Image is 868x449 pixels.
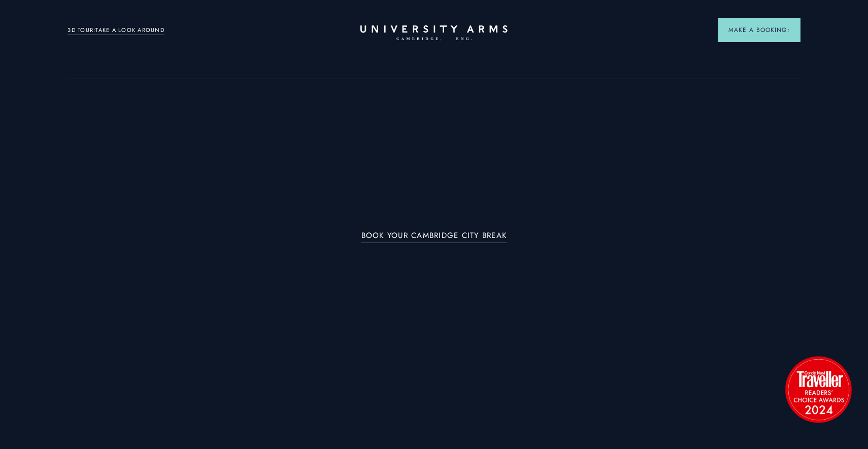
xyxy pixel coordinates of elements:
img: Arrow icon [787,28,790,32]
a: BOOK YOUR CAMBRIDGE CITY BREAK [361,231,507,243]
img: image-2524eff8f0c5d55edbf694693304c4387916dea5-1501x1501-png [780,351,856,427]
a: Home [360,25,508,41]
button: Make a BookingArrow icon [718,18,800,42]
span: Make a Booking [728,25,790,34]
a: 3D TOUR:TAKE A LOOK AROUND [68,26,164,35]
